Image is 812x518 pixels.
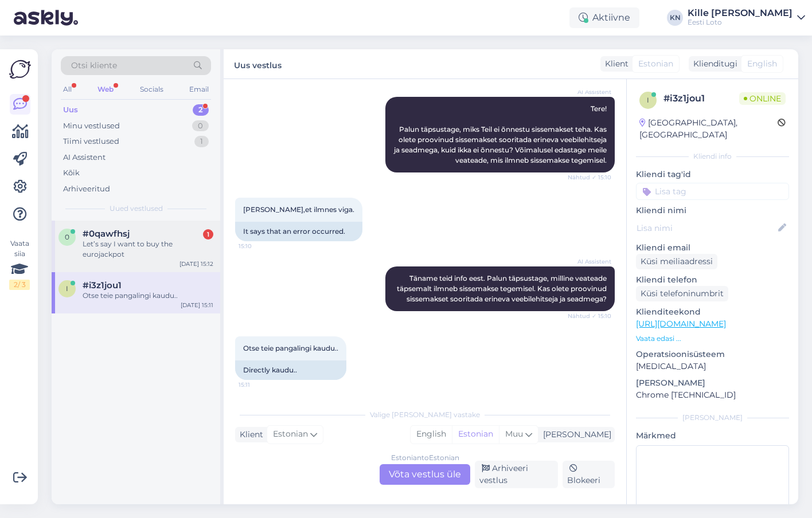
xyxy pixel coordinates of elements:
[663,92,739,105] div: # i3z1jou1
[83,291,213,301] div: Otse teie pangalingi kaudu..
[505,429,523,439] span: Muu
[83,229,130,239] span: #0qawfhsj
[636,360,789,372] p: [MEDICAL_DATA]
[181,301,213,309] div: [DATE] 15:11
[636,286,728,301] div: Küsi telefoninumbrit
[636,319,726,329] a: [URL][DOMAIN_NAME]
[636,306,789,318] p: Klienditeekond
[639,117,778,141] div: [GEOGRAPHIC_DATA], [GEOGRAPHIC_DATA]
[194,136,209,147] div: 1
[667,10,683,26] div: KN
[636,377,789,389] p: [PERSON_NAME]
[235,222,362,241] div: It says that an error occurred.
[192,120,209,132] div: 0
[636,413,789,423] div: [PERSON_NAME]
[63,136,119,147] div: Tiimi vestlused
[568,88,611,96] span: AI Assistent
[63,120,120,132] div: Minu vestlused
[273,428,308,441] span: Estonian
[538,429,611,441] div: [PERSON_NAME]
[9,238,30,290] div: Vaata siia
[391,453,459,463] div: Estonian to Estonian
[65,233,69,241] span: 0
[636,183,789,200] input: Lisa tag
[688,9,805,27] a: Kille [PERSON_NAME]Eesti Loto
[235,360,346,380] div: Directly kaudu..
[95,82,116,97] div: Web
[110,203,163,214] span: Uued vestlused
[636,254,717,269] div: Küsi meiliaadressi
[688,9,793,18] div: Kille [PERSON_NAME]
[638,58,673,70] span: Estonian
[66,284,68,293] span: i
[239,380,282,389] span: 15:11
[203,229,213,240] div: 1
[63,152,106,163] div: AI Assistent
[397,274,608,303] span: Täname teid info eest. Palun täpsustage, milline veateade täpsemalt ilmneb sissemakse tegemisel. ...
[179,260,213,268] div: [DATE] 15:12
[138,82,166,97] div: Socials
[9,280,30,290] div: 2 / 3
[569,7,639,28] div: Aktiivne
[63,167,80,179] div: Kõik
[235,429,263,441] div: Klient
[637,222,776,234] input: Lisa nimi
[83,239,213,260] div: Let’s say I want to buy the eurojackpot
[239,242,282,250] span: 15:10
[636,348,789,360] p: Operatsioonisüsteem
[688,18,793,27] div: Eesti Loto
[689,58,737,70] div: Klienditugi
[71,60,117,72] span: Otsi kliente
[636,389,789,401] p: Chrome [TECHNICAL_ID]
[234,56,282,72] label: Uus vestlus
[636,333,789,344] p: Vaata edasi ...
[61,82,74,97] div: All
[452,426,499,443] div: Estonian
[475,461,558,488] div: Arhiveeri vestlus
[568,257,611,266] span: AI Assistent
[636,205,789,217] p: Kliendi nimi
[411,426,452,443] div: English
[636,274,789,286] p: Kliendi telefon
[636,242,789,254] p: Kliendi email
[739,92,786,105] span: Online
[647,96,649,104] span: i
[63,104,78,116] div: Uus
[636,430,789,442] p: Märkmed
[600,58,628,70] div: Klient
[243,205,354,214] span: [PERSON_NAME],et ilmnes viga.
[9,58,31,80] img: Askly Logo
[193,104,209,116] div: 2
[636,151,789,162] div: Kliendi info
[568,173,611,182] span: Nähtud ✓ 15:10
[235,410,615,420] div: Valige [PERSON_NAME] vastake
[187,82,211,97] div: Email
[63,183,110,195] div: Arhiveeritud
[636,168,789,180] p: Kliendi tag'id
[243,344,338,352] span: Otse teie pangalingi kaudu..
[563,461,615,488] div: Blokeeri
[568,312,611,320] span: Nähtud ✓ 15:10
[83,280,122,291] span: #i3z1jou1
[380,464,470,485] div: Võta vestlus üle
[747,58,777,70] span: English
